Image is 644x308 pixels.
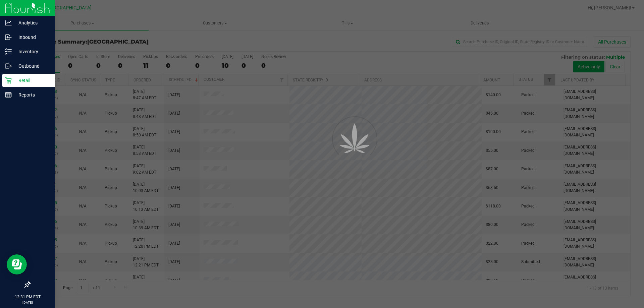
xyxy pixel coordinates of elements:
[5,63,12,69] inline-svg: Outbound
[5,34,12,41] inline-svg: Inbound
[3,294,52,300] p: 12:31 PM EDT
[12,91,52,99] p: Reports
[12,62,52,70] p: Outbound
[7,254,27,274] iframe: Resource center
[5,77,12,84] inline-svg: Retail
[12,48,52,56] p: Inventory
[5,19,12,26] inline-svg: Analytics
[12,76,52,84] p: Retail
[3,300,52,305] p: [DATE]
[12,33,52,41] p: Inbound
[5,48,12,55] inline-svg: Inventory
[5,91,12,98] inline-svg: Reports
[12,19,52,27] p: Analytics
